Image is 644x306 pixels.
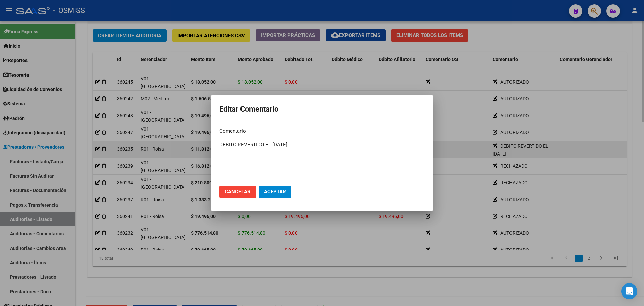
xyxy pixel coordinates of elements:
p: Comentario [219,127,425,135]
button: Aceptar [259,186,291,198]
span: Aceptar [264,189,286,195]
h2: Editar Comentario [219,103,425,116]
div: Open Intercom Messenger [621,283,637,299]
span: Cancelar [225,189,251,195]
button: Cancelar [219,186,256,198]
